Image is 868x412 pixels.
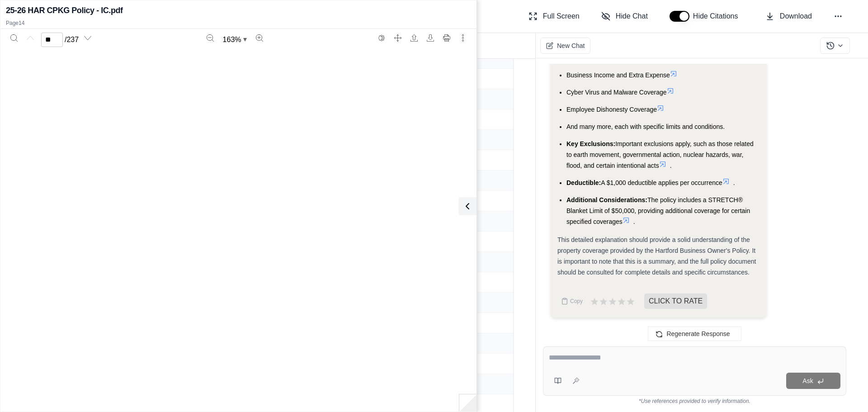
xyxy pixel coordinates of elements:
span: . [633,218,635,225]
span: Important exclusions apply, such as those related to earth movement, governmental action, nuclear... [566,140,754,169]
button: Open file [407,31,421,45]
span: Employee Dishonesty Coverage [566,106,657,113]
span: Cyber Virus and Malware Coverage [566,89,667,96]
span: Hide Citations [693,11,744,22]
button: Full Screen [525,7,583,25]
span: Additional Considerations: [566,196,647,204]
button: New Chat [540,38,590,54]
button: Next page [80,31,95,45]
span: A $1,000 deductible applies per occurrence [601,179,722,186]
button: Hide Chat [598,7,651,25]
button: Download [423,31,438,45]
span: Ask [802,377,813,384]
span: . [670,162,672,169]
button: Download [762,7,816,25]
span: CLICK TO RATE [644,294,707,309]
button: Print [439,31,454,45]
div: *Use references provided to verify information. [543,396,846,405]
span: And many more, each with specific limits and conditions. [566,123,725,130]
span: / 237 [65,34,79,45]
button: Switch to the dark theme [374,31,389,45]
button: Ask [786,373,840,389]
button: Zoom in [252,31,267,45]
button: Previous page [23,31,38,45]
button: Search [7,31,21,45]
span: Deductible: [566,179,601,186]
button: More actions [456,31,470,45]
span: Business Income and Extra Expense [566,71,670,79]
button: Zoom out [203,31,217,45]
span: . [733,179,735,186]
button: Regenerate Response [648,327,741,341]
span: Full Screen [543,11,580,22]
span: Regenerate Response [666,330,730,337]
span: Copy [570,298,583,305]
button: Copy [557,292,586,310]
h2: 25-26 HAR CPKG Policy - IC.pdf [6,4,123,17]
input: Enter a page number [41,33,63,47]
span: Key Exclusions: [566,140,615,147]
span: The policy includes a STRETCH® Blanket Limit of $50,000, providing additional coverage for certai... [566,196,750,225]
span: New Chat [557,41,585,50]
p: Page 14 [6,19,471,27]
button: Full screen [391,31,405,45]
button: Zoom document [219,33,250,47]
span: Download [780,11,812,22]
span: Hide Chat [616,11,648,22]
span: 163 % [223,34,241,45]
span: This detailed explanation should provide a solid understanding of the property coverage provided ... [557,236,756,276]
